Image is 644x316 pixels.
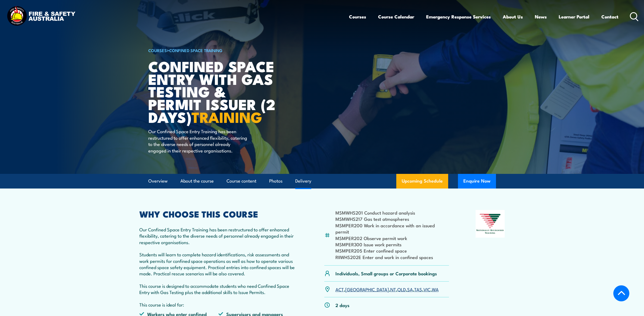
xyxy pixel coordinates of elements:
[139,301,298,308] p: This course is ideal for:
[559,9,589,24] a: Learner Portal
[345,286,389,292] a: [GEOGRAPHIC_DATA]
[139,283,298,295] p: This course is designed to accommodate students who need Confined Space Entry with Gas Testing pl...
[335,241,449,247] li: MSMPER300 Issue work permits
[396,174,448,189] a: Upcoming Schedule
[397,286,406,292] a: QLD
[407,286,413,292] a: SA
[335,286,439,292] p: , , , , , , ,
[335,270,437,276] p: Individuals, Small groups or Corporate bookings
[423,286,431,292] a: VIC
[335,247,449,254] li: MSMPER205 Enter confined space
[426,9,491,24] a: Emergency Response Services
[458,174,496,189] button: Enquire Now
[139,251,298,277] p: Students will learn to complete hazard identifications, risk assessments and work permits for con...
[503,9,523,24] a: About Us
[148,128,247,154] p: Our Confined Space Entry Training has been restructured to offer enhanced flexibility, catering t...
[295,174,311,188] a: Delivery
[378,9,414,24] a: Course Calendar
[335,222,449,235] li: MSMPER200 Work in accordance with an issued permit
[227,174,256,188] a: Course content
[148,60,282,123] h1: Confined Space Entry with Gas Testing & Permit Issuer (2 days)
[349,9,366,24] a: Courses
[148,174,168,188] a: Overview
[335,302,350,308] p: 2 days
[169,47,222,53] a: Confined Space Training
[432,286,439,292] a: WA
[269,174,282,188] a: Photos
[335,209,449,216] li: MSMWHS201 Conduct hazard analysis
[191,105,262,128] strong: TRAINING
[335,254,449,260] li: RIIWHS202E Enter and work in confined spaces
[148,47,282,53] h6: >
[414,286,422,292] a: TAS
[390,286,396,292] a: NT
[335,235,449,241] li: MSMPER202 Observe permit work
[148,47,167,53] a: COURSES
[335,286,344,292] a: ACT
[335,216,449,222] li: MSMWHS217 Gas test atmospheres
[476,210,505,238] img: Nationally Recognised Training logo.
[139,210,298,218] h2: WHY CHOOSE THIS COURSE
[139,226,298,245] p: Our Confined Space Entry Training has been restructured to offer enhanced flexibility, catering t...
[180,174,214,188] a: About the course
[535,9,547,24] a: News
[601,9,618,24] a: Contact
